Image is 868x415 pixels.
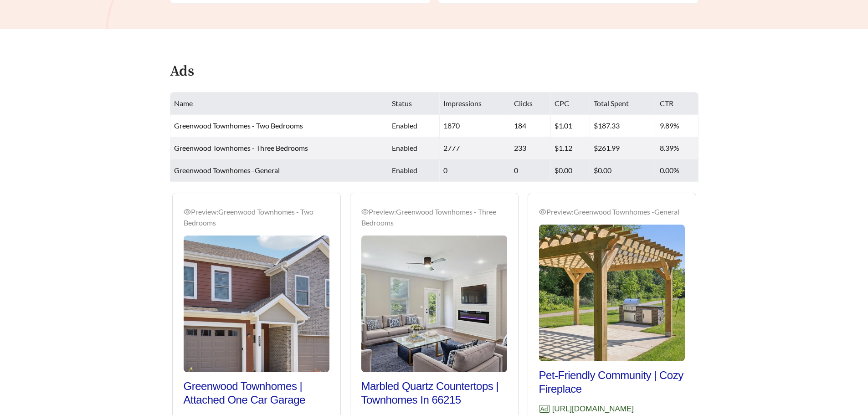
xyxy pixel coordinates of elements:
span: Ad [539,405,550,413]
span: eye [361,208,369,215]
td: $1.12 [551,137,590,159]
td: 233 [510,137,551,159]
td: 8.39% [656,137,698,159]
td: 0 [510,159,551,182]
span: eye [184,208,191,215]
th: Clicks [510,92,551,115]
h2: Pet-Friendly Community | Cozy Fireplace [539,369,685,396]
span: Greenwood Townhomes - Three Bedrooms [174,143,308,152]
h2: Marbled Quartz Countertops | Townhomes In 66215 [361,379,507,407]
td: 9.89% [656,115,698,137]
span: eye [539,208,546,215]
img: Preview_Greenwood Townhomes -General [539,225,685,361]
div: Preview: Greenwood Townhomes - Three Bedrooms [361,206,507,228]
span: CTR [660,99,673,108]
span: Greenwood Townhomes - Two Bedrooms [174,121,303,130]
span: CPC [555,99,569,108]
th: Name [170,92,389,115]
img: Preview_Greenwood Townhomes - Two Bedrooms [184,236,329,372]
th: Impressions [440,92,510,115]
th: Total Spent [590,92,656,115]
td: 0.00% [656,159,698,182]
td: $1.01 [551,115,590,137]
h2: Greenwood Townhomes | Attached One Car Garage [184,379,329,407]
td: 0 [440,159,510,182]
img: Preview_Greenwood Townhomes - Three Bedrooms [361,236,507,372]
td: 184 [510,115,551,137]
span: enabled [392,121,417,130]
td: $0.00 [590,159,656,182]
td: $261.99 [590,137,656,159]
span: enabled [392,143,417,152]
span: enabled [392,166,417,174]
td: 2777 [440,137,510,159]
div: Preview: Greenwood Townhomes -General [539,206,685,217]
td: $0.00 [551,159,590,182]
td: 1870 [440,115,510,137]
td: $187.33 [590,115,656,137]
p: [URL][DOMAIN_NAME] [539,403,685,415]
th: Status [388,92,439,115]
div: Preview: Greenwood Townhomes - Two Bedrooms [184,206,329,228]
span: Greenwood Townhomes -General [174,166,280,174]
h4: Ads [170,64,194,80]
